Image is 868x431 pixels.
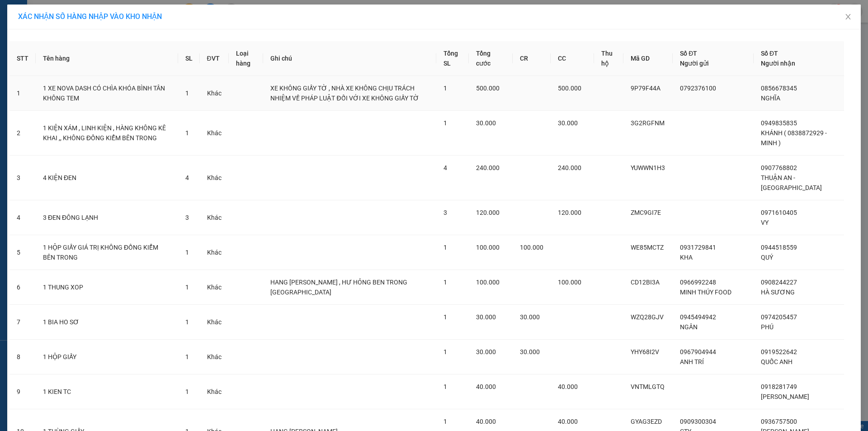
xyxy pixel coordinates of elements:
[680,289,731,296] span: MINH THÚY FOOD
[436,41,469,76] th: Tổng SL
[844,13,852,20] span: close
[761,348,797,355] span: 0919522642
[36,235,178,270] td: 1 HỘP GIẤY GIÁ TRỊ KHÔNG ĐỒNG KIỂM BÊN TRONG
[680,254,693,261] span: KHA
[270,279,407,296] span: HANG [PERSON_NAME] , HƯ HỎNG BEN TRONG [GEOGRAPHIC_DATA]
[443,244,447,251] span: 1
[680,313,716,321] span: 0945494942
[185,129,189,137] span: 1
[558,85,581,92] span: 500.000
[9,41,36,76] th: STT
[36,340,178,374] td: 1 HỘP GIẤY
[761,418,797,425] span: 0936757500
[476,313,496,321] span: 30.000
[200,340,229,374] td: Khác
[36,111,178,156] td: 1 KIỆN XÁM , LINH KIỆN , HÀNG KHÔNG KÊ KHAI ,, KHÔNG ĐỒNG KIỂM BÊN TRONG
[761,50,778,57] span: Số ĐT
[631,119,665,127] span: 3G2RGFNM
[36,305,178,340] td: 1 BIA HO SƠ
[443,85,447,92] span: 1
[443,164,447,171] span: 4
[9,76,36,111] td: 1
[761,313,797,321] span: 0974205457
[558,119,578,127] span: 30.000
[631,164,665,171] span: YUWWN1H3
[200,270,229,305] td: Khác
[631,209,661,216] span: ZMC9GI7E
[200,374,229,409] td: Khác
[476,119,496,127] span: 30.000
[520,348,540,355] span: 30.000
[761,358,793,365] span: QUỐC ANH
[761,383,797,390] span: 0918281749
[178,41,200,76] th: SL
[36,41,178,76] th: Tên hàng
[443,418,447,425] span: 1
[9,235,36,270] td: 5
[476,209,500,216] span: 120.000
[520,313,540,321] span: 30.000
[9,156,36,200] td: 3
[631,313,664,321] span: WZQ28GJV
[761,174,822,191] span: THUẬN AN - [GEOGRAPHIC_DATA]
[761,119,797,127] span: 0949835835
[185,214,189,221] span: 3
[835,5,861,30] button: Close
[680,348,716,355] span: 0967904944
[680,85,716,92] span: 0792376100
[680,60,709,67] span: Người gửi
[631,279,660,286] span: CD12BI3A
[680,418,716,425] span: 0909300304
[631,348,659,355] span: YHY68I2V
[631,85,660,92] span: 9P79F44A
[761,244,797,251] span: 0944518559
[761,129,827,147] span: KHÁNH ( 0838872929 - MINH )
[558,418,578,425] span: 40.000
[469,41,513,76] th: Tổng cước
[558,209,581,216] span: 120.000
[476,164,500,171] span: 240.000
[761,323,774,331] span: PHÚ
[200,76,229,111] td: Khác
[443,383,447,390] span: 1
[9,111,36,156] td: 2
[36,200,178,235] td: 3 ĐEN ĐÔNG LẠNH
[443,209,447,216] span: 3
[443,119,447,127] span: 1
[558,279,581,286] span: 100.000
[551,41,594,76] th: CC
[631,418,662,425] span: GYAG3EZD
[476,244,500,251] span: 100.000
[443,313,447,321] span: 1
[761,254,773,261] span: QUÝ
[185,353,189,360] span: 1
[185,249,189,256] span: 1
[200,111,229,156] td: Khác
[185,284,189,291] span: 1
[761,209,797,216] span: 0971610405
[9,305,36,340] td: 7
[36,374,178,409] td: 1 KIEN TC
[185,174,189,181] span: 4
[36,76,178,111] td: 1 XE NOVA DASH CÓ CHÌA KHÓA BÌNH TÂN KHÔNG TEM
[761,393,809,400] span: [PERSON_NAME]
[9,270,36,305] td: 6
[594,41,623,76] th: Thu hộ
[476,279,500,286] span: 100.000
[761,289,795,296] span: HÀ SƯƠNG
[680,358,704,365] span: ANH TRÍ
[36,270,178,305] td: 1 THUNG XOP
[680,244,716,251] span: 0931729841
[270,85,419,102] span: XE KHÔNG GIẤY TỜ , NHÀ XE KHÔNG CHỊU TRÁCH NHIỆM VỀ PHÁP LUẬT ĐỐI VỚI XE KHÔNG GIẤY TỜ
[263,41,436,76] th: Ghi chú
[558,164,581,171] span: 240.000
[200,305,229,340] td: Khác
[200,200,229,235] td: Khác
[9,374,36,409] td: 9
[200,156,229,200] td: Khác
[761,219,769,226] span: VY
[680,323,698,331] span: NGÂN
[9,340,36,374] td: 8
[761,95,780,102] span: NGHĨA
[185,388,189,395] span: 1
